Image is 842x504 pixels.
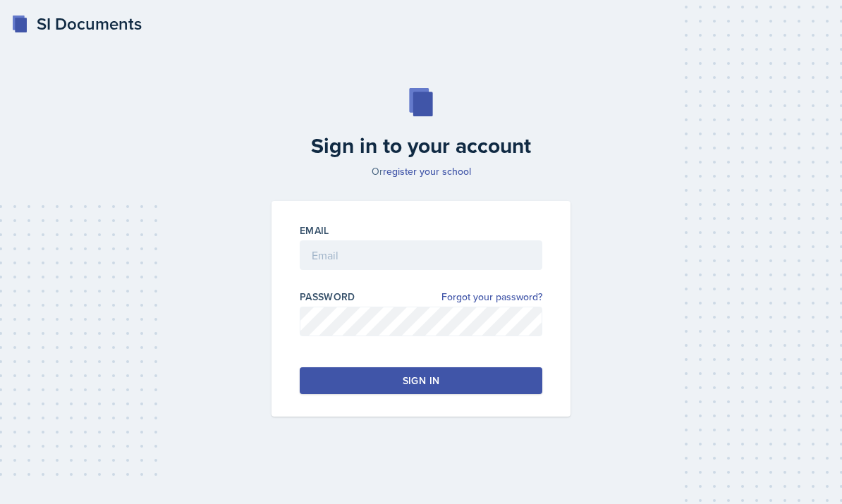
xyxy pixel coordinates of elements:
a: SI Documents [11,11,142,37]
div: Sign in [403,374,439,388]
button: Sign in [300,367,542,394]
a: Forgot your password? [441,290,542,305]
input: Email [300,240,542,270]
p: Or [263,164,579,178]
a: register your school [383,164,471,178]
h2: Sign in to your account [263,133,579,159]
label: Email [300,223,329,238]
label: Password [300,290,355,304]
